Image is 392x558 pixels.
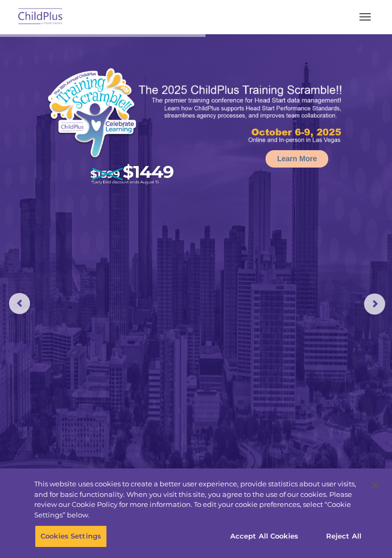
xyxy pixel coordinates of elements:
img: ChildPlus by Procare Solutions [16,5,65,30]
button: Accept All Cookies [224,525,304,547]
a: Learn More [266,150,328,168]
span: Last name [169,61,201,69]
button: Close [364,474,387,497]
div: This website uses cookies to create a better user experience, provide statistics about user visit... [34,479,364,520]
button: Cookies Settings [35,525,107,547]
span: Phone number [169,104,213,112]
button: Reject All [311,525,377,547]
